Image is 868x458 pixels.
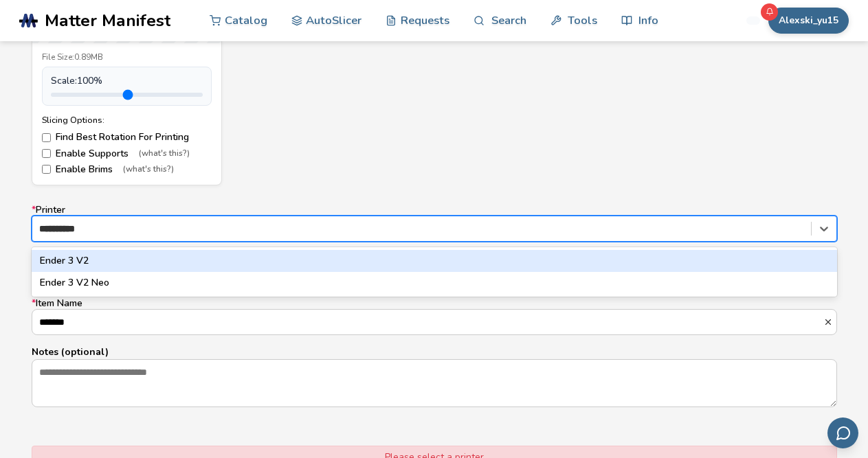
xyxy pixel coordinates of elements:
[139,149,190,159] span: (what's this?)
[42,165,51,174] input: Enable Brims(what's this?)
[42,164,212,175] label: Enable Brims
[32,205,837,242] label: Printer
[45,11,170,30] span: Matter Manifest
[123,165,174,174] span: (what's this?)
[32,250,837,272] div: Ender 3 V2
[32,345,837,359] p: Notes (optional)
[32,360,836,407] textarea: Notes (optional)
[768,8,849,34] button: Alexski_yu15
[823,317,836,327] button: *Item Name
[42,115,212,125] div: Slicing Options:
[32,310,823,334] input: *Item Name
[42,132,212,143] label: Find Best Rotation For Printing
[39,223,89,234] input: *PrinterEnder 3 V2Ender 3 V2 Neo
[51,76,102,87] span: Scale: 100 %
[827,417,858,448] button: Send feedback via email
[42,133,51,142] input: Find Best Rotation For Printing
[42,53,212,62] div: File Size: 0.89MB
[32,298,837,335] label: Item Name
[42,149,51,158] input: Enable Supports(what's this?)
[32,272,837,294] div: Ender 3 V2 Neo
[42,148,212,159] label: Enable Supports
